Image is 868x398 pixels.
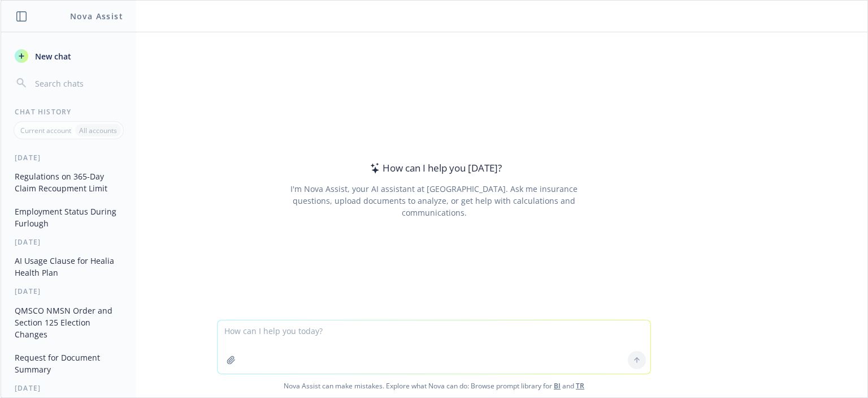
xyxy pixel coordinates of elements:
[1,107,136,117] div: Chat History
[10,202,127,233] button: Employment Status During Furlough
[1,383,136,393] div: [DATE]
[275,183,593,219] div: I'm Nova Assist, your AI assistant at [GEOGRAPHIC_DATA]. Ask me insurance questions, upload docum...
[1,286,136,296] div: [DATE]
[5,374,863,397] span: Nova Assist can make mistakes. Explore what Nova can do: Browse prompt library for and
[33,50,71,62] span: New chat
[20,126,71,135] p: Current account
[33,75,123,91] input: Search chats
[79,126,117,135] p: All accounts
[1,153,136,162] div: [DATE]
[10,251,127,282] button: AI Usage Clause for Healia Health Plan
[70,10,123,22] h1: Nova Assist
[576,381,584,391] a: TR
[554,381,561,391] a: BI
[10,46,127,66] button: New chat
[1,237,136,247] div: [DATE]
[10,167,127,198] button: Regulations on 365-Day Claim Recoupment Limit
[367,161,502,176] div: How can I help you [DATE]?
[10,348,127,379] button: Request for Document Summary
[10,301,127,344] button: QMSCO NMSN Order and Section 125 Election Changes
